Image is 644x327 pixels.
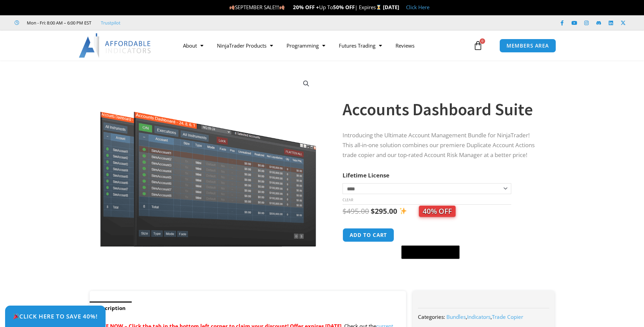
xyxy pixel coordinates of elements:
a: Trustpilot [101,19,121,27]
img: 🍂 [229,5,235,10]
a: 0 [463,36,493,55]
span: $ [343,206,347,216]
img: LogoAI | Affordable Indicators – NinjaTrader [79,33,152,58]
a: NinjaTrader Products [210,38,280,53]
strong: [DATE] [383,4,399,11]
nav: Menu [176,38,472,53]
iframe: Secure express checkout frame [400,227,461,243]
a: Click Here [406,4,429,11]
img: Screenshot 2024-08-26 155710eeeee [99,72,317,247]
button: Add to cart [343,228,394,242]
span: Mon - Fri: 8:00 AM – 6:00 PM EST [25,19,91,27]
img: ⌛ [376,5,381,10]
a: View full-screen image gallery [300,78,312,90]
strong: 20% OFF + [293,4,319,11]
span: 0 [480,38,485,44]
label: Lifetime License [343,171,389,179]
img: 🎉 [13,313,19,319]
span: 40% OFF [419,206,456,217]
a: Clear options [343,197,353,202]
button: Buy with GPay [401,245,460,259]
bdi: 495.00 [343,206,369,216]
a: 🎉Click Here to save 40%! [5,306,106,327]
a: About [176,38,210,53]
a: Programming [280,38,332,53]
a: MEMBERS AREA [499,39,556,53]
p: Introducing the Ultimate Account Management Bundle for NinjaTrader! This all-in-one solution comb... [343,131,541,160]
a: Reviews [389,38,421,53]
span: $ [371,206,375,216]
img: 🍂 [279,5,284,10]
a: Futures Trading [332,38,389,53]
strong: 50% OFF [333,4,355,11]
bdi: 295.00 [371,206,397,216]
h1: Accounts Dashboard Suite [343,98,541,121]
span: Click Here to save 40%! [13,313,98,319]
span: MEMBERS AREA [507,43,549,48]
img: ✨ [400,207,407,214]
span: SEPTEMBER SALE!!! Up To | Expires [229,4,383,11]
